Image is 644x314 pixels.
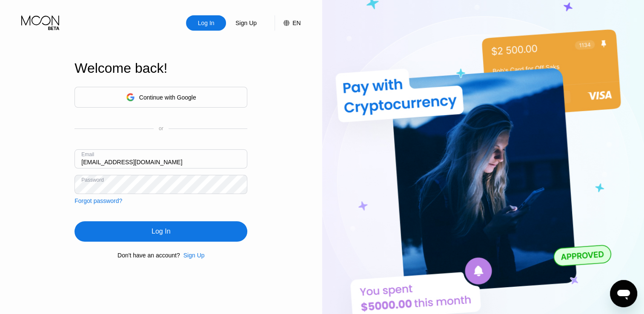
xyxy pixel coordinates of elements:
[610,280,637,307] iframe: Button to launch messaging window
[81,151,94,157] div: Email
[292,20,301,26] div: EN
[152,227,170,236] div: Log In
[159,126,163,131] div: or
[183,252,205,259] div: Sign Up
[197,19,215,27] div: Log In
[74,221,247,242] div: Log In
[235,19,258,27] div: Sign Up
[186,15,226,31] div: Log In
[226,15,266,31] div: Sign Up
[74,197,122,204] div: Forgot password?
[180,252,205,259] div: Sign Up
[275,15,301,31] div: EN
[74,87,247,108] div: Continue with Google
[139,94,196,101] div: Continue with Google
[74,60,247,76] div: Welcome back!
[117,252,180,259] div: Don't have an account?
[81,177,104,183] div: Password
